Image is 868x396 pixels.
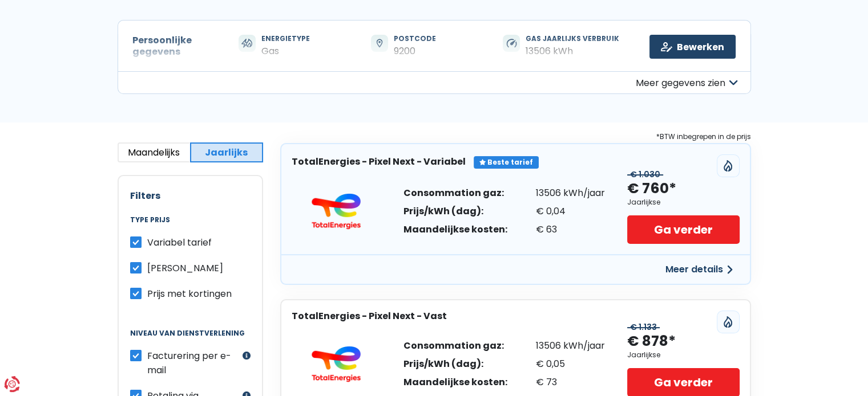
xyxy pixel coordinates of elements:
[536,225,605,234] div: € 63
[403,225,507,234] div: Maandelijkse kosten:
[302,346,370,382] img: TotalEnergies
[649,35,736,59] a: Bewerken
[627,322,660,332] div: € 1.133
[403,341,507,350] div: Consommation gaz:
[147,349,240,377] label: Facturering per e-mail
[627,332,676,351] div: € 878*
[118,142,191,162] button: Maandelijks
[536,207,605,216] div: € 0,04
[627,170,663,179] div: € 1.030
[147,287,232,300] span: Prijs met kortingen
[403,207,507,216] div: Prijs/kWh (dag):
[627,351,660,359] div: Jaarlijkse
[292,156,466,167] h3: TotalEnergies - Pixel Next - Variabel
[292,311,447,321] h3: TotalEnergies - Pixel Next - Vast
[659,259,740,280] button: Meer details
[118,71,751,94] button: Meer gegevens zien
[536,360,605,369] div: € 0,05
[190,142,263,162] button: Jaarlijks
[536,189,605,198] div: 13506 kWh/jaar
[403,189,507,198] div: Consommation gaz:
[627,179,676,198] div: € 760*
[130,216,251,235] legend: Type prijs
[403,360,507,369] div: Prijs/kWh (dag):
[627,198,660,206] div: Jaarlijkse
[536,341,605,350] div: 13506 kWh/jaar
[130,190,251,201] h2: Filters
[302,193,370,230] img: TotalEnergies
[147,262,223,275] span: [PERSON_NAME]
[627,215,739,244] a: Ga verder
[280,130,751,143] div: *BTW inbegrepen in de prijs
[147,236,212,249] span: Variabel tarief
[130,329,251,349] legend: Niveau van dienstverlening
[403,378,507,387] div: Maandelijkse kosten:
[474,156,539,169] div: Beste tarief
[536,378,605,387] div: € 73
